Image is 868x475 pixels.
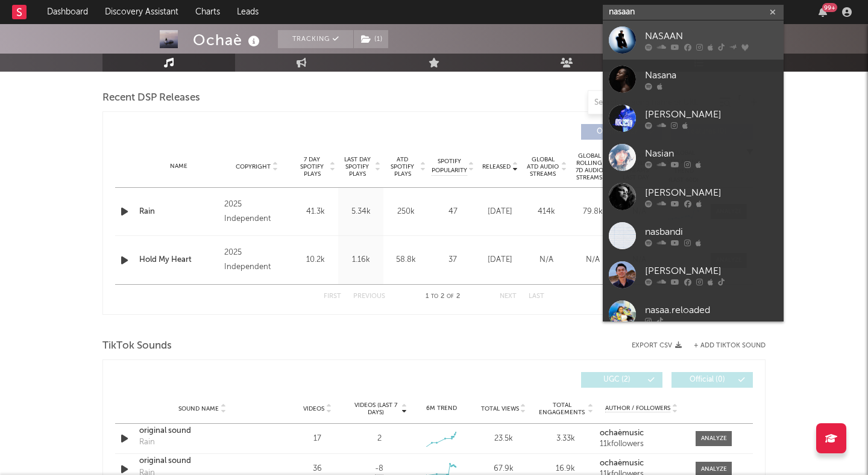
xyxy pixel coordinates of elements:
input: Search for artists [603,5,784,20]
div: 41.3k [296,206,335,218]
span: of [447,294,454,299]
div: 250k [386,206,426,218]
span: Videos [303,405,324,412]
div: N/A [573,254,613,266]
div: 17 [289,433,345,445]
button: Originals(2) [581,124,662,140]
span: Author / Followers [605,405,670,412]
div: 23.5k [476,433,532,445]
div: 2025 Independent [224,246,290,275]
button: Official(0) [671,372,753,388]
span: Copyright [236,163,271,170]
a: NASAAN [603,20,784,60]
div: 1.16k [341,254,380,266]
div: Name [139,162,218,171]
div: 1 2 2 [409,290,476,304]
a: nasaa.reloaded [603,294,784,334]
span: Total Engagements [538,402,587,416]
span: Total Views [481,405,519,412]
div: [PERSON_NAME] [645,185,778,200]
div: 10.2k [296,254,335,266]
button: + Add TikTok Sound [694,343,766,349]
span: Global ATD Audio Streams [526,156,559,178]
span: Spotify Popularity [432,157,467,175]
a: original sound [139,455,265,467]
div: NASAAN [645,29,778,43]
span: -8 [375,463,383,475]
a: [PERSON_NAME] [603,177,784,216]
div: Rain [139,436,155,449]
button: Export CSV [632,342,682,349]
span: ( 1 ) [353,30,389,48]
div: N/A [526,254,567,266]
span: ATD Spotify Plays [386,156,418,178]
a: [PERSON_NAME] [603,255,784,294]
button: 99+ [819,7,827,17]
div: 79.8k [573,206,613,218]
div: 414k [526,206,567,218]
input: Search by song name or URL [588,98,715,108]
button: UGC(2) [581,372,662,388]
a: Rain [139,206,218,218]
strong: ochaèmusic [600,429,644,437]
div: [DATE] [480,206,520,218]
div: 37 [432,254,474,266]
a: ochaèmusic [600,429,684,438]
div: Ochaè [193,30,263,50]
a: Nasian [603,138,784,177]
button: First [324,293,341,300]
span: Originals ( 2 ) [589,128,644,135]
span: Videos (last 7 days) [351,402,400,416]
div: 99 + [822,3,837,12]
span: Last Day Spotify Plays [341,156,373,178]
a: ochaèmusic [600,459,684,468]
a: [PERSON_NAME] [603,99,784,138]
span: Released [482,163,511,170]
span: UGC ( 2 ) [589,376,644,383]
div: 67.9k [476,463,532,475]
div: 36 [289,463,345,475]
button: Next [500,293,517,300]
div: nasbandi [645,225,778,239]
div: Nasian [645,146,778,161]
button: (1) [354,30,388,48]
span: 7 Day Spotify Plays [296,156,328,178]
div: Nasana [645,68,778,82]
a: Hold My Heart [139,254,218,266]
span: Sound Name [178,405,219,412]
div: 6M Trend [414,404,470,413]
div: 5.34k [341,206,380,218]
span: TikTok Sounds [102,339,172,353]
button: Previous [353,293,385,300]
button: Last [529,293,544,300]
div: 16.9k [538,463,594,475]
div: 11k followers [600,440,684,449]
span: Global Rolling 7D Audio Streams [573,152,606,181]
div: 2025 Independent [224,197,290,226]
button: + Add TikTok Sound [682,343,766,349]
a: Nasana [603,60,784,99]
button: Tracking [278,30,353,48]
div: [PERSON_NAME] [645,264,778,278]
a: nasbandi [603,216,784,255]
div: 3.33k [538,433,594,445]
div: 2 [377,433,382,445]
div: 58.8k [386,254,426,266]
a: original sound [139,425,265,437]
span: Official ( 0 ) [679,376,735,383]
div: nasaa.reloaded [645,303,778,317]
div: [PERSON_NAME] [645,107,778,122]
span: to [431,294,438,299]
div: 47 [432,206,474,218]
div: [DATE] [480,254,520,266]
strong: ochaèmusic [600,459,644,467]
